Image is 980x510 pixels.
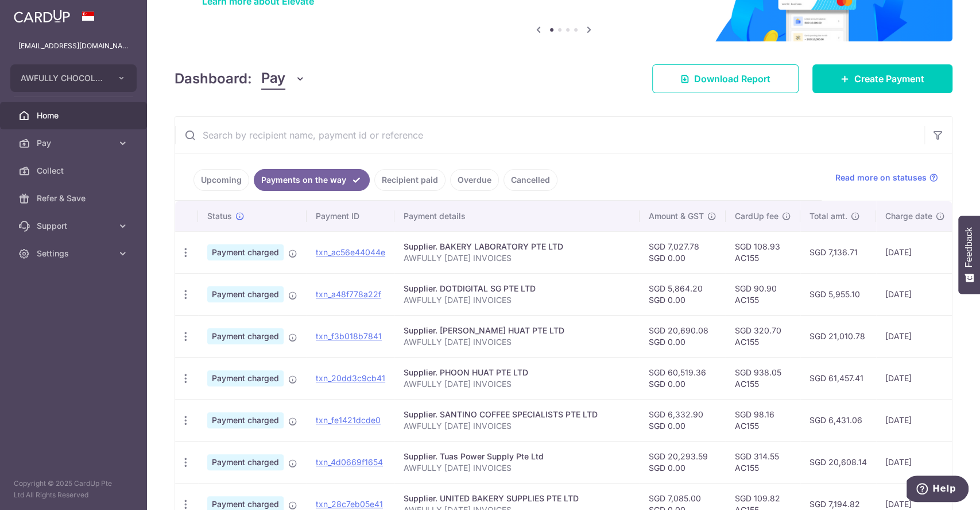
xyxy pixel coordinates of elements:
span: Support [37,220,113,232]
td: SGD 21,010.78 [800,315,876,357]
span: Pay [261,68,285,90]
span: Create Payment [854,72,924,86]
input: Search by recipient name, payment id or reference [175,117,924,154]
span: Collect [37,165,113,177]
span: Amount & GST [649,210,704,222]
a: txn_a48f778a22f [316,289,381,299]
td: SGD 20,608.14 [800,441,876,483]
td: SGD 20,293.59 SGD 0.00 [640,441,726,483]
div: Supplier. UNITED BAKERY SUPPLIES PTE LTD [404,493,630,504]
td: SGD 5,864.20 SGD 0.00 [640,273,726,315]
span: Payment charged [207,328,284,344]
a: Upcoming [193,169,249,191]
td: SGD 20,690.08 SGD 0.00 [640,315,726,357]
td: [DATE] [876,399,954,441]
td: SGD 108.93 AC155 [726,231,800,273]
a: Recipient paid [374,169,446,191]
span: AWFULLY CHOCOLATE CENTRAL KITCHEN PTE. LTD. [21,72,106,84]
p: AWFULLY [DATE] INVOICES [404,378,630,390]
td: SGD 938.05 AC155 [726,357,800,399]
button: Pay [261,68,305,90]
td: [DATE] [876,441,954,483]
td: SGD 314.55 AC155 [726,441,800,483]
p: AWFULLY [DATE] INVOICES [404,294,630,306]
th: Payment details [394,201,640,231]
a: Create Payment [812,64,952,93]
a: Read more on statuses [835,172,938,183]
p: AWFULLY [DATE] INVOICES [404,420,630,432]
div: Supplier. PHOON HUAT PTE LTD [404,367,630,378]
div: Supplier. DOTDIGITAL SG PTE LTD [404,283,630,294]
td: SGD 6,332.90 SGD 0.00 [640,399,726,441]
td: SGD 5,955.10 [800,273,876,315]
iframe: Opens a widget where you can find more information [907,476,969,504]
td: SGD 61,457.41 [800,357,876,399]
button: AWFULLY CHOCOLATE CENTRAL KITCHEN PTE. LTD. [10,64,137,92]
span: CardUp fee [735,210,778,222]
p: AWFULLY [DATE] INVOICES [404,462,630,474]
td: SGD 7,136.71 [800,231,876,273]
td: SGD 90.90 AC155 [726,273,800,315]
span: Payment charged [207,454,284,470]
div: Supplier. [PERSON_NAME] HUAT PTE LTD [404,325,630,336]
td: SGD 320.70 AC155 [726,315,800,357]
td: SGD 98.16 AC155 [726,399,800,441]
span: Payment charged [207,244,284,260]
td: [DATE] [876,231,954,273]
a: Overdue [450,169,499,191]
span: Charge date [885,210,932,222]
p: [EMAIL_ADDRESS][DOMAIN_NAME] [18,40,129,52]
a: txn_28c7eb05e41 [316,499,383,509]
span: Status [207,210,232,222]
a: Download Report [652,64,799,93]
td: SGD 60,519.36 SGD 0.00 [640,357,726,399]
span: Pay [37,137,113,149]
th: Payment ID [307,201,394,231]
a: txn_ac56e44044e [316,247,385,257]
a: txn_fe1421dcde0 [316,415,381,425]
span: Payment charged [207,412,284,428]
p: AWFULLY [DATE] INVOICES [404,252,630,264]
button: Feedback - Show survey [958,216,980,294]
span: Settings [37,248,113,259]
div: Supplier. SANTINO COFFEE SPECIALISTS PTE LTD [404,409,630,420]
span: Home [37,110,113,121]
span: Total amt. [809,210,847,222]
a: Cancelled [503,169,557,191]
span: Read more on statuses [835,172,927,183]
a: txn_f3b018b7841 [316,331,382,341]
a: Payments on the way [254,169,370,191]
td: [DATE] [876,315,954,357]
td: SGD 6,431.06 [800,399,876,441]
span: Payment charged [207,286,284,302]
td: [DATE] [876,357,954,399]
img: CardUp [14,9,70,23]
td: SGD 7,027.78 SGD 0.00 [640,231,726,273]
span: Download Report [694,72,770,86]
span: Refer & Save [37,193,113,204]
a: txn_20dd3c9cb41 [316,373,385,383]
div: Supplier. Tuas Power Supply Pte Ltd [404,451,630,462]
span: Feedback [964,227,974,267]
p: AWFULLY [DATE] INVOICES [404,336,630,348]
td: [DATE] [876,273,954,315]
h4: Dashboard: [175,68,252,89]
span: Payment charged [207,370,284,386]
a: txn_4d0669f1654 [316,457,383,467]
div: Supplier. BAKERY LABORATORY PTE LTD [404,241,630,252]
